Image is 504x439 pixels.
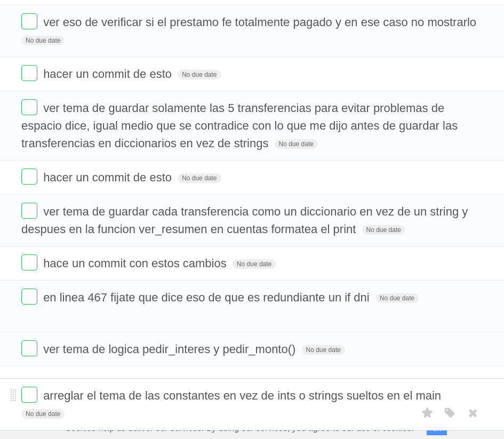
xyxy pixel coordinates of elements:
span: ver tema de logica pedir_interes y pedir_monto() [43,342,298,356]
label: Done [21,169,37,185]
span: hacer un commit de esto [43,171,174,184]
span: hace un commit con estos cambios [43,257,229,270]
span: hacer un commit de esto [43,67,174,81]
label: Done [21,65,37,81]
span: No due date [233,259,276,269]
span: No due date [178,70,221,79]
label: Done [21,289,37,305]
label: Done [21,13,37,29]
span: No due date [275,139,318,149]
span: No due date [21,409,65,419]
span: No due date [375,293,419,303]
label: Star task [418,404,438,422]
span: No due date [178,173,221,183]
span: No due date [21,36,65,45]
label: Done [21,203,37,219]
label: Done [21,99,37,115]
label: Done [21,340,37,356]
span: ver tema de guardar cada transferencia como un diccionario en vez de un string y despues en la fu... [21,205,468,236]
span: No due date [362,225,405,235]
span: ver eso de verificar si el prestamo fe totalmente pagado y en ese caso no mostrarlo [43,15,479,29]
span: ver tema de guardar solamente las 5 transferencias para evitar problemas de espacio dice, igual m... [21,101,458,150]
span: arreglar el tema de las constantes en vez de ints o strings sueltos en el main [43,389,444,402]
span: en linea 467 fijate que dice eso de que es redundiante un if dni [43,291,372,304]
label: Done [21,387,37,403]
span: No due date [302,345,345,355]
label: Done [21,254,37,270]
